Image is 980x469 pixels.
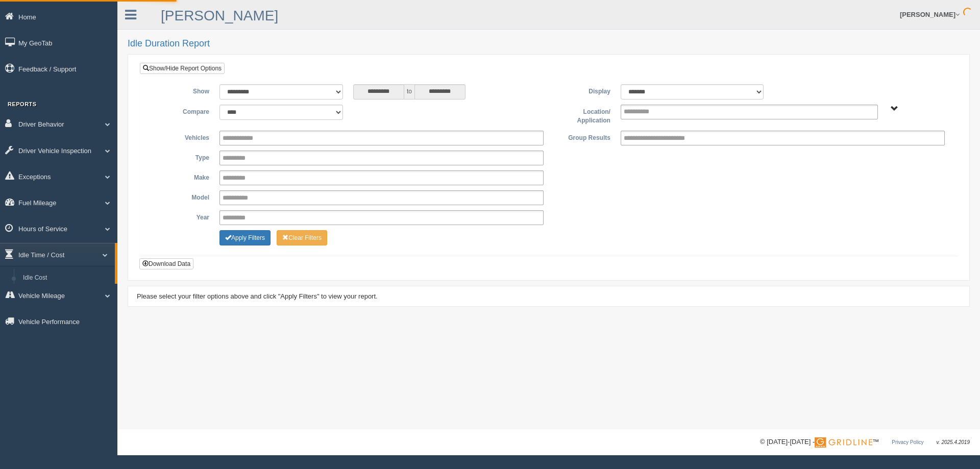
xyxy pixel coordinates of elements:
span: v. 2025.4.2019 [937,439,970,445]
label: Display [549,84,616,96]
label: Location/ Application [549,105,616,126]
label: Type [148,151,214,163]
label: Make [148,170,214,183]
button: Download Data [139,258,193,269]
a: Privacy Policy [892,439,923,445]
div: © [DATE]-[DATE] - ™ [760,437,970,448]
a: [PERSON_NAME] [161,8,278,23]
span: to [404,84,414,100]
h2: Idle Duration Report [128,39,970,49]
a: Show/Hide Report Options [140,63,225,74]
label: Group Results [549,131,616,143]
a: Idle Cost [18,269,115,287]
img: Gridline [815,437,872,448]
label: Model [148,190,214,203]
span: Please select your filter options above and click "Apply Filters" to view your report. [137,292,378,300]
button: Change Filter Options [277,230,327,245]
label: Year [148,210,214,223]
label: Compare [148,105,214,117]
label: Vehicles [148,131,214,143]
button: Change Filter Options [219,230,271,245]
label: Show [148,84,214,96]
